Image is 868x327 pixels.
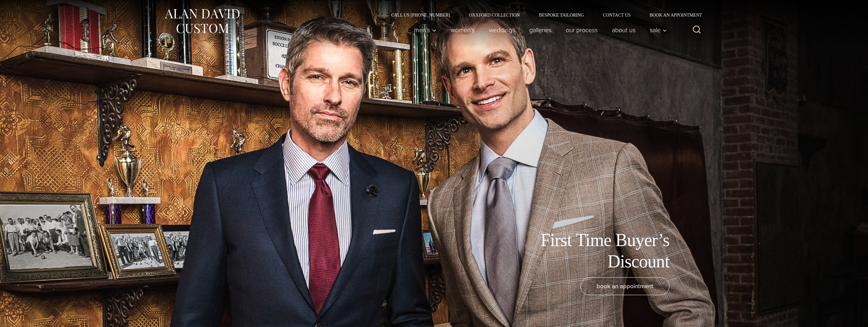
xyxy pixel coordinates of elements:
button: View Search Form [689,22,705,38]
a: About Us [605,24,642,36]
img: Alan David Custom [164,7,240,35]
span: Sale [650,27,667,33]
h1: First Time Buyer’s Discount [526,229,670,272]
nav: Secondary Navigation [382,13,705,17]
a: Galleries [522,24,559,36]
span: book an appointment [597,281,653,291]
span: Men’s [414,27,436,33]
a: Oxxford Collection [459,13,529,17]
a: Our Process [559,24,605,36]
a: weddings [482,24,522,36]
a: book an appointment [580,277,670,295]
a: Women’s [443,24,482,36]
a: Call Us [PHONE_NUMBER] [382,13,460,17]
a: Book an Appointment [640,13,704,17]
a: Contact Us [594,13,640,17]
a: Bespoke Tailoring [529,13,593,17]
nav: Primary Navigation [407,24,670,36]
